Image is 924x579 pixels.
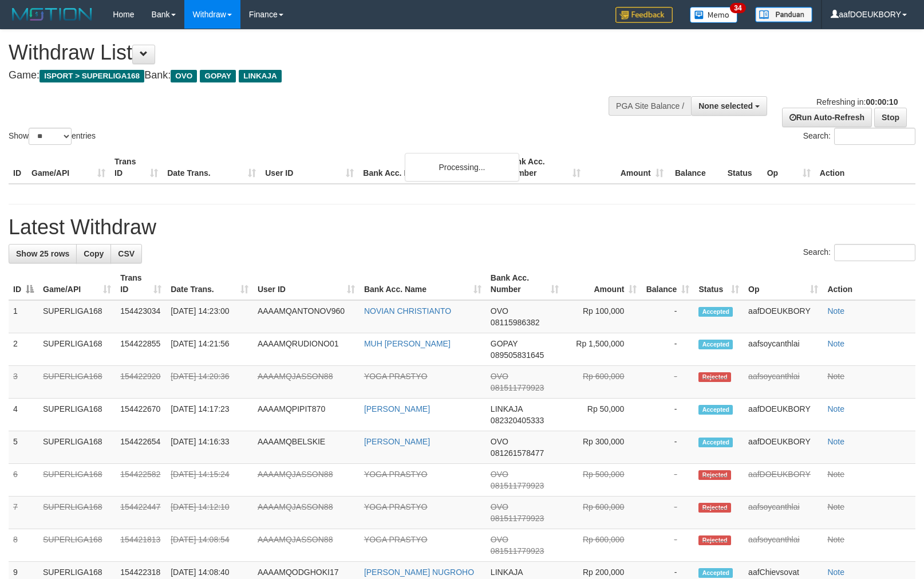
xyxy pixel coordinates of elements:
[691,96,767,116] button: None selected
[9,6,96,23] img: MOTION_logo.png
[9,300,38,333] td: 1
[744,333,823,366] td: aafsoycanthlai
[698,503,730,513] span: Rejected
[563,399,642,431] td: Rp 50,000
[827,404,844,413] a: Note
[253,267,360,300] th: User ID: activate to sort column ascending
[491,535,508,544] span: OVO
[563,333,642,366] td: Rp 1,500,000
[9,244,77,263] a: Show 25 rows
[166,431,253,464] td: [DATE] 14:16:33
[9,70,605,81] h4: Game: Bank:
[84,249,104,258] span: Copy
[38,399,116,431] td: SUPERLIGA168
[641,333,694,366] td: -
[641,300,694,333] td: -
[116,399,166,431] td: 154422670
[698,340,733,349] span: Accepted
[166,399,253,431] td: [DATE] 14:17:23
[641,267,694,300] th: Balance: activate to sort column ascending
[9,216,915,239] h1: Latest Withdraw
[491,404,523,413] span: LINKAJA
[491,416,544,425] span: Copy 082320405333 to clipboard
[823,267,915,300] th: Action
[744,366,823,399] td: aafsoycanthlai
[698,101,753,111] span: None selected
[491,481,544,490] span: Copy 081511779923 to clipboard
[253,300,360,333] td: AAAAMQANTONOV960
[491,514,544,523] span: Copy 081511779923 to clipboard
[563,497,642,529] td: Rp 600,000
[171,70,197,82] span: OVO
[698,568,733,578] span: Accepted
[38,267,116,300] th: Game/API: activate to sort column ascending
[563,300,642,333] td: Rp 100,000
[563,366,642,399] td: Rp 600,000
[253,529,360,562] td: AAAAMQJASSON88
[874,108,907,127] a: Stop
[9,366,38,399] td: 3
[585,151,668,184] th: Amount
[563,464,642,497] td: Rp 500,000
[698,438,733,447] span: Accepted
[38,333,116,366] td: SUPERLIGA168
[723,151,763,184] th: Status
[834,128,915,145] input: Search:
[253,464,360,497] td: AAAAMQJASSON88
[253,431,360,464] td: AAAAMQBELSKIE
[358,151,502,184] th: Bank Acc. Name
[744,399,823,431] td: aafDOEUKBORY
[491,339,518,348] span: GOPAY
[491,502,508,511] span: OVO
[641,497,694,529] td: -
[116,366,166,399] td: 154422920
[364,535,427,544] a: YOGA PRASTYO
[76,244,111,263] a: Copy
[38,300,116,333] td: SUPERLIGA168
[827,568,844,577] a: Note
[253,399,360,431] td: AAAAMQPIPIT870
[29,128,72,145] select: Showentries
[9,41,605,64] h1: Withdraw List
[694,267,744,300] th: Status: activate to sort column ascending
[491,568,523,577] span: LINKAJA
[166,300,253,333] td: [DATE] 14:23:00
[118,249,135,258] span: CSV
[730,3,745,13] span: 34
[9,399,38,431] td: 4
[360,267,486,300] th: Bank Acc. Name: activate to sort column ascending
[364,470,427,479] a: YOGA PRASTYO
[698,307,733,317] span: Accepted
[609,96,691,116] div: PGA Site Balance /
[816,97,898,107] span: Refreshing in:
[253,366,360,399] td: AAAAMQJASSON88
[744,431,823,464] td: aafDOEUKBORY
[239,70,282,82] span: LINKAJA
[698,405,733,415] span: Accepted
[116,464,166,497] td: 154422582
[563,529,642,562] td: Rp 600,000
[502,151,585,184] th: Bank Acc. Number
[803,244,915,261] label: Search:
[866,97,898,107] strong: 00:00:10
[827,339,844,348] a: Note
[827,502,844,511] a: Note
[491,448,544,458] span: Copy 081261578477 to clipboard
[755,7,812,22] img: panduan.png
[641,366,694,399] td: -
[116,529,166,562] td: 154421813
[253,333,360,366] td: AAAAMQRUDIONO01
[364,568,474,577] a: [PERSON_NAME] NUGROHO
[744,300,823,333] td: aafDOEUKBORY
[641,431,694,464] td: -
[364,404,430,413] a: [PERSON_NAME]
[166,333,253,366] td: [DATE] 14:21:56
[491,350,544,360] span: Copy 089505831645 to clipboard
[9,151,27,184] th: ID
[827,535,844,544] a: Note
[38,366,116,399] td: SUPERLIGA168
[827,306,844,316] a: Note
[491,470,508,479] span: OVO
[110,244,142,263] a: CSV
[9,431,38,464] td: 5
